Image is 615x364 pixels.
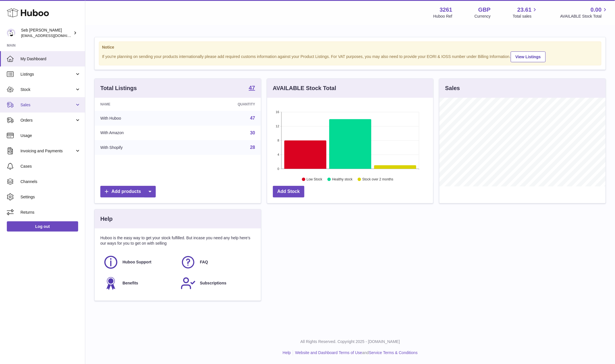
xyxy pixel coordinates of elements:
span: Orders [20,118,75,123]
h3: Total Listings [100,84,137,92]
span: Benefits [122,280,138,286]
strong: 47 [249,85,255,91]
p: Huboo is the easy way to get your stock fulfilled. But incase you need any help here's our ways f... [100,235,255,246]
a: 0.00 AVAILABLE Stock Total [560,6,608,19]
a: Add Stock [273,186,304,197]
span: AVAILABLE Stock Total [560,14,608,19]
a: View Listings [511,51,546,62]
a: Benefits [103,276,175,291]
li: and [293,350,417,355]
a: Service Terms & Conditions [369,350,418,355]
span: Cases [20,164,81,169]
span: Settings [20,194,81,200]
td: With Huboo [95,111,186,126]
a: Subscriptions [180,276,252,291]
a: Help [283,350,291,355]
div: Huboo Ref [433,14,452,19]
a: 47 [250,116,255,120]
a: 23.61 Total sales [513,6,538,19]
span: Huboo Support [122,259,151,265]
span: Total sales [513,14,538,19]
span: Usage [20,133,81,138]
span: Invoicing and Payments [20,148,75,154]
text: 0 [277,167,279,170]
a: 30 [250,130,255,135]
span: FAQ [200,259,208,265]
text: Healthy stock [332,178,353,182]
h3: Sales [445,84,460,92]
div: Seb [PERSON_NAME] [21,28,72,38]
text: Stock over 2 months [362,178,393,182]
td: With Shopify [95,140,186,155]
h3: AVAILABLE Stock Total [273,84,336,92]
th: Quantity [186,98,261,111]
span: Subscriptions [200,280,226,286]
a: Huboo Support [103,255,175,270]
span: My Dashboard [20,56,81,62]
span: 23.61 [517,6,531,14]
text: 8 [277,139,279,142]
div: If you're planning on sending your products internationally please add required customs informati... [102,51,598,62]
span: Stock [20,87,75,92]
td: With Amazon [95,126,186,140]
text: 16 [276,110,279,114]
text: 4 [277,153,279,156]
text: Low Stock [307,178,323,182]
a: 28 [250,145,255,150]
strong: Notice [102,45,598,50]
strong: 3261 [440,6,452,14]
th: Name [95,98,186,111]
span: Returns [20,210,81,215]
span: 0.00 [591,6,602,14]
a: Add products [100,186,156,197]
a: Website and Dashboard Terms of Use [295,350,362,355]
a: FAQ [180,255,252,270]
span: Channels [20,179,81,184]
a: 47 [249,85,255,92]
strong: GBP [478,6,491,14]
span: Listings [20,72,75,77]
img: ecom@bravefoods.co.uk [7,29,15,37]
text: 12 [276,124,279,128]
div: Currency [475,14,491,19]
span: [EMAIL_ADDRESS][DOMAIN_NAME] [21,33,84,38]
p: All Rights Reserved. Copyright 2025 - [DOMAIN_NAME] [90,339,610,344]
a: Log out [7,221,78,232]
span: Sales [20,102,75,108]
h3: Help [100,215,113,223]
